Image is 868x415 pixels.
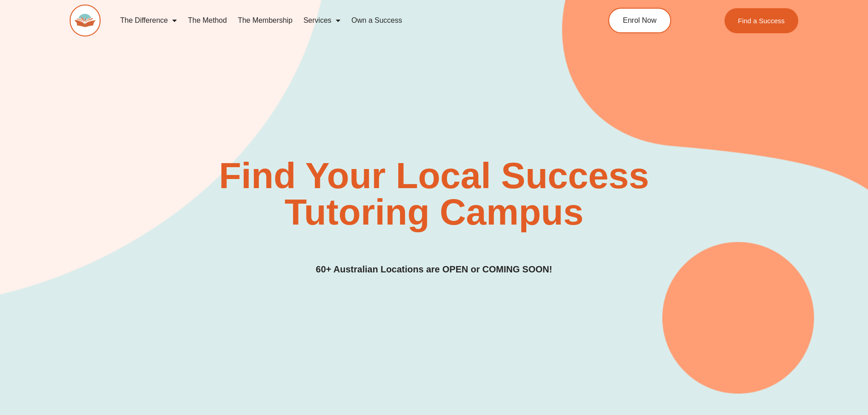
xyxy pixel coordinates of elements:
a: Enrol Now [608,8,671,33]
span: Enrol Now [623,17,657,24]
nav: Menu [115,10,567,31]
a: The Difference [115,10,183,31]
a: Own a Success [346,10,407,31]
span: Find a Success [738,17,785,24]
a: Find a Success [724,8,799,33]
a: The Method [182,10,232,31]
a: The Membership [232,10,298,31]
h3: 60+ Australian Locations are OPEN or COMING SOON! [316,262,552,277]
a: Services [298,10,346,31]
h2: Find Your Local Success Tutoring Campus [146,158,722,231]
